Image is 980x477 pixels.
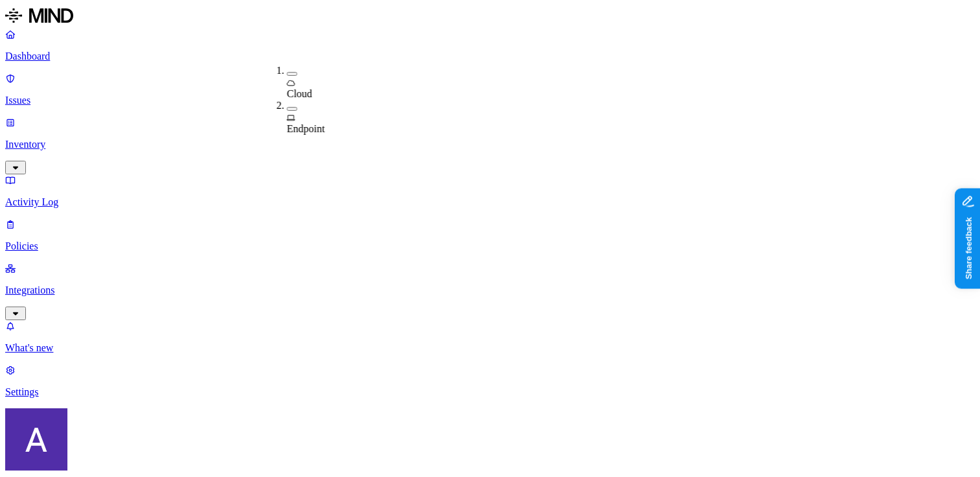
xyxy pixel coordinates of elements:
[5,218,975,252] a: Policies
[5,73,975,106] a: Issues
[5,240,975,252] p: Policies
[5,5,975,29] a: MIND
[5,139,975,150] p: Inventory
[287,123,325,134] span: Endpoint
[5,262,975,318] a: Integrations
[5,5,73,26] img: MIND
[5,196,975,208] p: Activity Log
[5,342,975,354] p: What's new
[5,408,67,471] img: Avigail Bronznick
[5,95,975,106] p: Issues
[5,51,975,62] p: Dashboard
[5,285,975,296] p: Integrations
[5,320,975,354] a: What's new
[287,88,312,99] span: Cloud
[5,117,975,172] a: Inventory
[5,364,975,398] a: Settings
[5,174,975,208] a: Activity Log
[5,29,975,62] a: Dashboard
[5,386,975,398] p: Settings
